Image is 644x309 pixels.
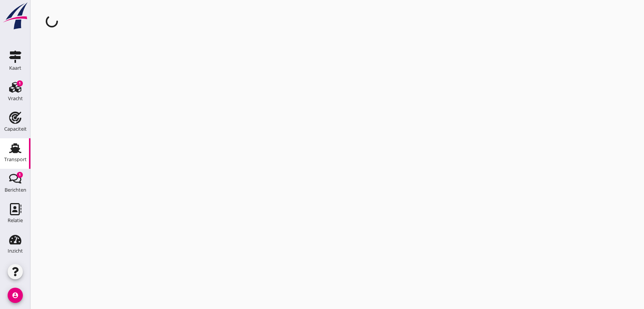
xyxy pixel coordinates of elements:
[8,288,23,303] i: account_circle
[5,187,26,192] div: Berichten
[4,126,27,131] div: Capaciteit
[2,2,29,30] img: logo-small.a267ee39.svg
[8,248,23,253] div: Inzicht
[9,66,21,70] div: Kaart
[17,80,23,86] div: 1
[17,172,23,178] div: 1
[8,96,23,101] div: Vracht
[8,218,23,223] div: Relatie
[4,157,27,162] div: Transport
